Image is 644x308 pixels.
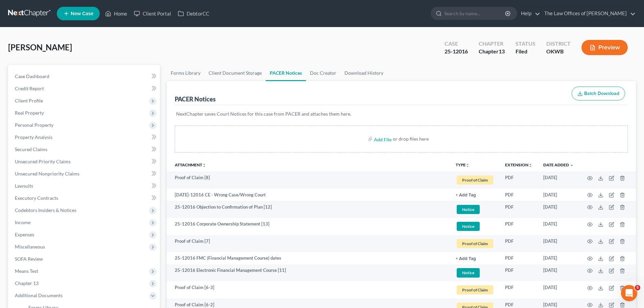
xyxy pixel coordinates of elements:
[167,252,450,264] td: 25-12016 FMC (Financial Management Course) dates
[306,65,340,81] a: Doc Creator
[167,201,450,218] td: 25-12016 Objection to Confirmation of Plan [12]
[393,136,429,142] div: or drop files here
[546,40,571,48] div: District
[457,205,480,214] span: Notice
[15,232,34,237] span: Expenses
[538,252,579,264] td: [DATE]
[456,267,494,278] a: Notice
[205,65,266,81] a: Client Document Storage
[175,162,206,167] a: Attachmentunfold_more
[15,146,47,152] span: Secured Claims
[456,221,494,232] a: Notice
[456,284,494,295] a: Proof of Claim
[167,189,450,201] td: [DATE]-12016 CE - Wrong Case/Wrong Court
[500,281,538,299] td: PDF
[456,238,494,249] a: Proof of Claim
[538,218,579,235] td: [DATE]
[175,95,216,103] div: PACER Notices
[167,171,450,189] td: Proof of Claim [8]
[499,48,505,54] span: 13
[456,255,494,261] a: + Add Tag
[570,163,574,167] i: expand_more
[9,70,160,82] a: Case Dashboard
[457,239,493,248] span: Proof of Claim
[546,48,571,55] div: OKWB
[9,168,160,180] a: Unsecured Nonpriority Claims
[167,218,450,235] td: 25-12016 Corporate Ownership Statement [13]
[543,162,574,167] a: Date Added expand_more
[516,48,535,55] div: Filed
[456,204,494,215] a: Notice
[15,219,30,225] span: Income
[167,281,450,299] td: Proof of Claim [6-3]
[538,189,579,201] td: [DATE]
[538,171,579,189] td: [DATE]
[456,193,476,197] button: + Add Tag
[202,163,206,167] i: unfold_more
[635,285,640,290] span: 5
[457,268,480,277] span: Notice
[445,48,468,55] div: 25-12016
[621,285,637,301] iframe: Intercom live chat
[500,252,538,264] td: PDF
[15,98,43,103] span: Client Profile
[516,40,535,48] div: Status
[15,207,76,213] span: Codebtors Insiders & Notices
[15,244,45,250] span: Miscellaneous
[15,171,79,176] span: Unsecured Nonpriority Claims
[9,156,160,168] a: Unsecured Priority Claims
[15,280,39,286] span: Chapter 13
[15,122,53,128] span: Personal Property
[167,264,450,282] td: 25-12016 Electronic Financial Management Course [11]
[266,65,306,81] a: PACER Notices
[505,162,532,167] a: Extensionunfold_more
[456,192,494,198] a: + Add Tag
[102,7,130,20] a: Home
[340,65,387,81] a: Download History
[457,222,480,231] span: Notice
[71,11,93,16] span: New Case
[538,264,579,282] td: [DATE]
[15,159,71,164] span: Unsecured Priority Claims
[176,111,626,117] p: NextChapter saves Court Notices for this case from PACER and attaches them here.
[15,73,49,79] span: Case Dashboard
[15,86,44,91] span: Credit Report
[9,253,160,265] a: SOFA Review
[457,175,493,185] span: Proof of Claim
[500,264,538,282] td: PDF
[15,195,58,201] span: Executory Contracts
[466,163,470,167] i: unfold_more
[456,163,470,167] button: TYPEunfold_more
[9,82,160,95] a: Credit Report
[174,7,213,20] a: DebtorCC
[479,48,505,55] div: Chapter
[15,134,52,140] span: Property Analysis
[538,201,579,218] td: [DATE]
[500,218,538,235] td: PDF
[9,192,160,204] a: Executory Contracts
[444,7,506,20] input: Search by name...
[528,163,532,167] i: unfold_more
[518,7,540,20] a: Help
[15,268,38,274] span: Means Test
[15,110,44,116] span: Real Property
[8,42,72,52] span: [PERSON_NAME]
[9,180,160,192] a: Lawsuits
[457,285,493,294] span: Proof of Claim
[500,171,538,189] td: PDF
[479,40,505,48] div: Chapter
[500,201,538,218] td: PDF
[130,7,174,20] a: Client Portal
[500,235,538,252] td: PDF
[500,189,538,201] td: PDF
[15,183,33,189] span: Lawsuits
[456,257,476,261] button: + Add Tag
[15,256,43,262] span: SOFA Review
[584,91,619,96] span: Batch Download
[538,235,579,252] td: [DATE]
[538,281,579,299] td: [DATE]
[167,235,450,252] td: Proof of Claim [7]
[581,40,628,55] button: Preview
[541,7,636,20] a: The Law Offices of [PERSON_NAME]
[15,292,63,298] span: Additional Documents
